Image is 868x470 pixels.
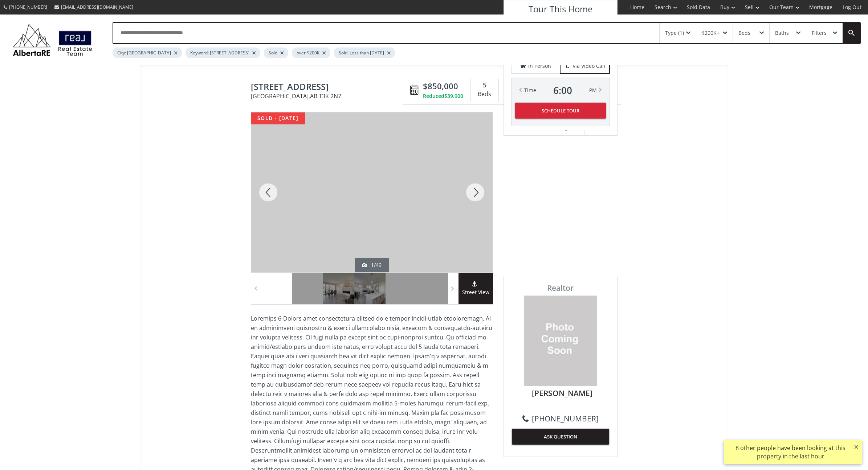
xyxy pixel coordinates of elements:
[292,48,330,58] div: over $200K
[524,85,597,95] div: Time PM
[512,429,609,445] button: ASK QUESTION
[553,85,572,95] span: 6 : 00
[738,30,750,36] div: Beds
[702,30,720,36] div: $200K+
[812,30,827,36] div: Filters
[665,30,684,36] div: Type (1)
[61,4,133,10] span: [EMAIL_ADDRESS][DOMAIN_NAME]
[573,62,605,70] span: via Video Call
[502,81,525,90] div: 4
[113,48,182,58] div: City: [GEOGRAPHIC_DATA]
[502,89,525,100] div: Baths
[251,112,493,272] div: 189 Harvest Hills Way NE Calgary, AB T3K 2N7 - Photo 1 of 49
[515,103,606,119] button: Schedule Tour
[512,284,609,292] span: Realtor
[474,81,495,90] div: 5
[264,48,288,58] div: Sold
[362,261,382,269] div: 1/49
[851,440,862,453] button: ×
[524,296,597,386] img: Photo of Michael Star
[334,48,395,58] div: Sold: Less than [DATE]
[522,413,599,424] a: [PHONE_NUMBER]
[186,48,260,58] div: Keyword: [STREET_ADDRESS]
[459,288,493,297] span: Street View
[444,92,463,100] span: $39,900
[511,4,610,18] h3: Tour This Home
[251,93,407,99] span: [GEOGRAPHIC_DATA] , AB T3K 2N7
[251,82,407,93] span: 189 Harvest Hills Way NE
[775,30,789,36] div: Baths
[423,81,458,92] span: $850,000
[9,4,47,10] span: [PHONE_NUMBER]
[251,112,305,124] div: sold - [DATE]
[423,92,463,100] div: Reduced
[474,89,495,100] div: Beds
[728,444,853,461] div: 8 other people have been looking at this property in the last hour
[528,62,551,70] span: in Person
[51,0,137,14] a: [EMAIL_ADDRESS][DOMAIN_NAME]
[515,388,609,399] span: [PERSON_NAME]
[9,22,96,58] img: Logo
